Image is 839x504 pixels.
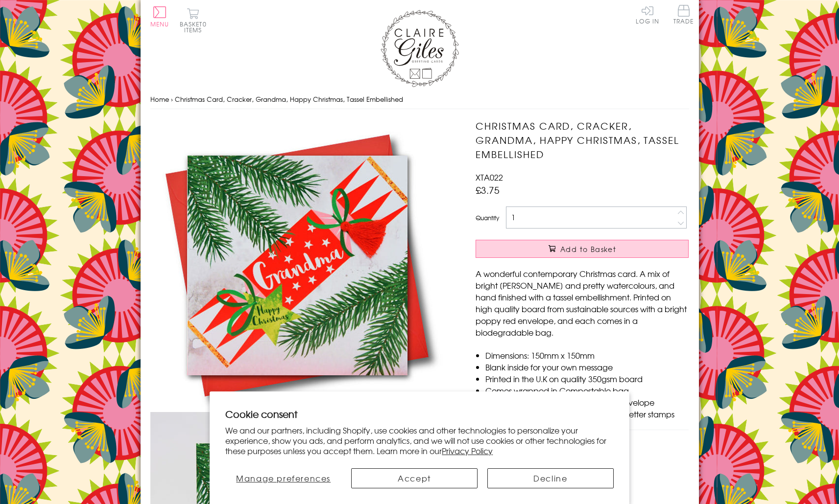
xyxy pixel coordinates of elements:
[175,94,403,104] span: Christmas Card, Cracker, Grandma, Happy Christmas, Tassel Embellished
[351,468,478,488] button: Accept
[476,240,689,258] button: Add to Basket
[225,425,614,456] p: We and our partners, including Shopify, use cookies and other technologies to personalize your ex...
[180,8,207,33] button: Basket0 items
[485,373,689,385] li: Printed in the U.K on quality 350gsm board
[225,407,614,421] h2: Cookie consent
[236,472,331,484] span: Manage preferences
[381,10,459,87] img: Claire Giles Greetings Cards
[560,244,616,254] span: Add to Basket
[673,5,694,26] a: Trade
[636,5,659,24] a: Log In
[476,183,500,197] span: £3.75
[171,94,173,104] span: ›
[150,90,689,110] nav: breadcrumbs
[150,20,169,28] span: Menu
[487,468,614,488] button: Decline
[150,119,444,412] img: Christmas Card, Cracker, Grandma, Happy Christmas, Tassel Embellished
[476,171,503,183] span: XTA022
[476,268,689,338] p: A wonderful contemporary Christmas card. A mix of bright [PERSON_NAME] and pretty watercolours, a...
[476,213,499,222] label: Quantity
[225,468,341,488] button: Manage preferences
[476,119,689,161] h1: Christmas Card, Cracker, Grandma, Happy Christmas, Tassel Embellished
[673,5,694,24] span: Trade
[150,6,169,27] button: Menu
[485,385,689,396] li: Comes wrapped in Compostable bag
[485,349,689,361] li: Dimensions: 150mm x 150mm
[485,361,689,373] li: Blank inside for your own message
[442,445,493,457] a: Privacy Policy
[150,94,169,104] a: Home
[184,20,207,34] span: 0 items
